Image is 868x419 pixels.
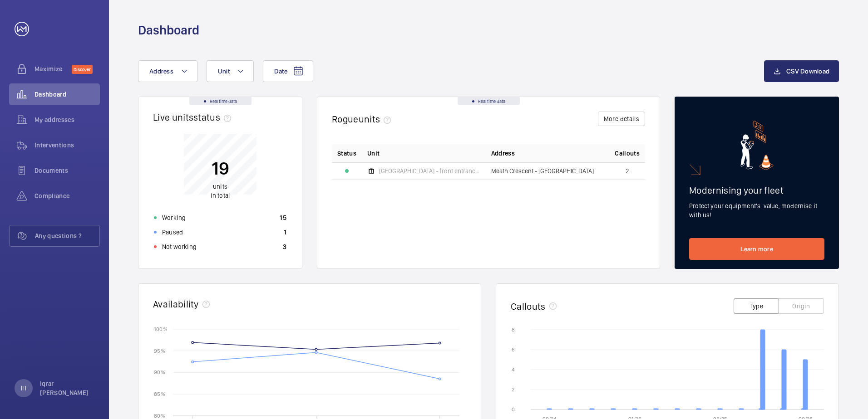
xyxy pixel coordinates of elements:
[367,149,380,158] span: Unit
[211,157,230,180] p: 19
[280,213,286,222] p: 15
[154,369,165,375] text: 90 %
[598,112,645,126] button: More details
[138,22,199,39] h1: Dashboard
[189,97,252,105] div: Real time data
[35,166,100,175] span: Documents
[284,228,286,237] p: 1
[458,97,520,105] div: Real time data
[35,64,72,73] span: Maximize
[72,65,93,74] span: Discover
[35,231,99,240] span: Any questions ?
[734,298,779,314] button: Type
[512,326,515,333] text: 8
[337,149,356,158] p: Status
[359,113,395,125] span: units
[35,141,100,150] span: Interventions
[491,149,515,158] span: Address
[153,298,199,310] h2: Availability
[689,238,824,260] a: Learn more
[154,326,168,332] text: 100 %
[512,386,514,393] text: 2
[149,68,173,75] span: Address
[689,185,824,196] h2: Modernising your fleet
[21,384,26,393] p: IH
[626,168,629,174] span: 2
[218,68,230,75] span: Unit
[512,366,515,373] text: 4
[740,121,774,170] img: marketing-card.svg
[283,242,286,251] p: 3
[615,149,640,158] span: Callouts
[263,60,313,82] button: Date
[154,412,165,419] text: 80 %
[162,213,186,222] p: Working
[154,347,165,354] text: 95 %
[213,183,227,190] span: units
[35,191,100,200] span: Compliance
[512,406,515,413] text: 0
[153,112,235,123] h2: Live units
[154,391,165,397] text: 85 %
[332,113,395,125] h2: Rogue
[764,60,839,82] button: CSV Download
[35,115,100,124] span: My addresses
[35,90,100,99] span: Dashboard
[779,298,824,314] button: Origin
[512,346,515,353] text: 6
[689,201,824,219] p: Protect your equipment's value, modernise it with us!
[786,68,829,75] span: CSV Download
[207,60,254,82] button: Unit
[491,168,594,174] span: Meath Crescent - [GEOGRAPHIC_DATA]
[211,182,230,200] p: in total
[162,242,197,251] p: Not working
[138,60,197,82] button: Address
[379,168,480,174] span: [GEOGRAPHIC_DATA] - front entrance lobby - lift 4 - U1012155 - 4
[40,379,94,397] p: Iqrar [PERSON_NAME]
[511,301,546,312] h2: Callouts
[193,112,235,123] span: status
[274,68,287,75] span: Date
[162,228,183,237] p: Paused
